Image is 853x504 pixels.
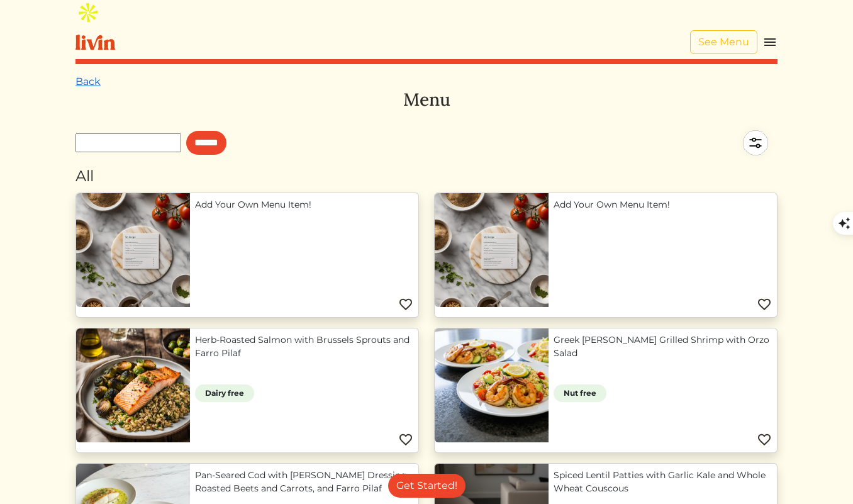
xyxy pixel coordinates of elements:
[733,121,778,165] img: filter-5a7d962c2457a2d01fc3f3b070ac7679cf81506dd4bc827d76cf1eb68fb85cd7.svg
[75,89,778,111] h3: Menu
[757,432,772,447] img: Favorite menu item
[75,165,778,188] div: All
[554,469,772,495] a: Spiced Lentil Patties with Garlic Kale and Whole Wheat Couscous
[75,35,115,50] img: livin-logo-a0d97d1a881af30f6274990eb6222085a2533c92bbd1e4f22c21b4f0d0e3210c.svg
[757,297,772,312] img: Favorite menu item
[554,198,772,211] a: Add Your Own Menu Item!
[75,76,101,87] a: Back
[762,35,778,50] img: menu_hamburger-cb6d353cf0ecd9f46ceae1c99ecbeb4a00e71ca567a856bd81f57e9d8c17bb26.svg
[690,30,757,54] a: See Menu
[398,432,413,447] img: Favorite menu item
[398,297,413,312] img: Favorite menu item
[195,198,413,211] a: Add Your Own Menu Item!
[554,333,772,360] a: Greek [PERSON_NAME] Grilled Shrimp with Orzo Salad
[388,474,466,498] a: Get Started!
[195,469,413,495] a: Pan-Seared Cod with [PERSON_NAME] Dressing, Roasted Beets and Carrots, and Farro Pilaf
[195,333,413,360] a: Herb-Roasted Salmon with Brussels Sprouts and Farro Pilaf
